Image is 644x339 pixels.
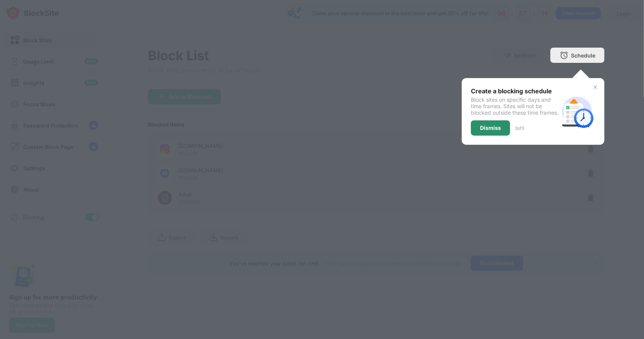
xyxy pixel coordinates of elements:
[571,52,595,59] div: Schedule
[592,84,598,90] img: x-button.svg
[559,93,595,130] img: schedule.svg
[480,125,501,131] div: Dismiss
[471,87,559,95] div: Create a blocking schedule
[515,125,524,131] div: 3 of 3
[471,96,559,116] div: Block sites on specific days and time frames. Sites will not be blocked outside these time frames.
